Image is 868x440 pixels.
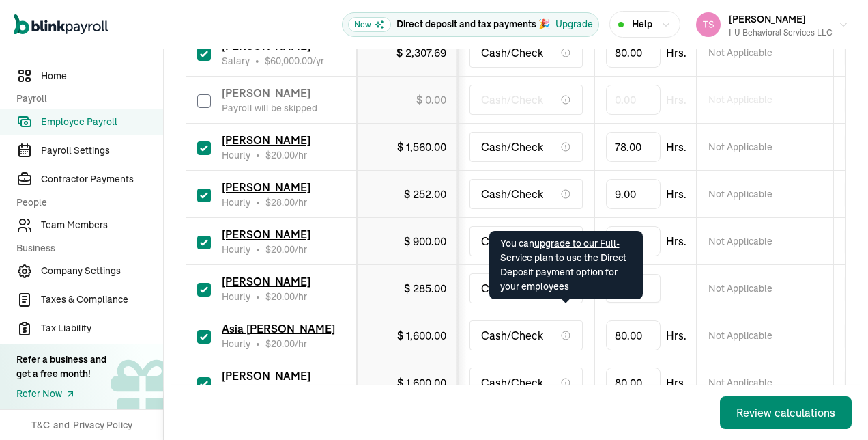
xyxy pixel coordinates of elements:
[425,93,446,107] span: 0.00
[606,226,661,256] input: TextInput
[481,233,543,249] span: Cash/Check
[481,186,543,202] span: Cash/Check
[271,290,295,303] span: 20.00
[41,69,163,83] span: Home
[481,92,543,108] span: Cash/Check
[800,374,868,440] div: Chat Widget
[222,180,310,194] span: [PERSON_NAME]
[481,139,543,155] span: Cash/Check
[222,384,250,398] span: Hourly
[265,290,295,303] span: $
[265,243,307,256] span: /hr
[265,290,307,303] span: /hr
[16,195,155,210] span: People
[397,327,446,344] div: $
[708,376,772,389] span: Not Applicable
[265,338,295,350] span: $
[16,387,106,401] a: Refer Now
[666,139,686,155] span: Hrs.
[348,17,391,32] span: New
[265,149,295,161] span: $
[270,55,313,67] span: 60,000.00
[481,374,543,391] span: Cash/Check
[222,86,310,100] span: [PERSON_NAME]
[222,243,250,256] span: Hourly
[41,218,163,232] span: Team Members
[606,320,661,350] input: TextInput
[265,196,295,208] span: $
[481,44,543,61] span: Cash/Check
[481,327,543,344] span: Cash/Check
[413,281,446,295] span: 285.00
[404,186,446,202] div: $
[500,251,626,292] span: plan to use the Direct Deposit payment option for your employees
[41,172,163,187] span: Contractor Payments
[222,133,310,147] span: [PERSON_NAME]
[406,140,446,154] span: 1,560.00
[396,44,446,61] div: $
[222,195,250,209] span: Hourly
[265,243,295,256] span: $
[265,55,313,67] span: $
[41,115,163,129] span: Employee Payroll
[481,280,543,297] span: Cash/Check
[413,187,446,201] span: 252.00
[31,418,50,432] span: T&C
[396,17,550,31] p: Direct deposit and tax payments 🎉
[222,54,250,68] span: Salary
[41,321,163,335] span: Tax Liability
[222,322,335,335] span: Asia [PERSON_NAME]
[708,140,772,154] span: Not Applicable
[729,27,833,39] div: I-U Behavioral Services LLC
[720,396,852,429] button: Review calculations
[666,92,686,108] span: Hrs.
[271,243,295,256] span: 20.00
[606,179,661,209] input: TextInput
[708,281,772,295] span: Not Applicable
[609,11,680,38] button: Help
[406,329,446,342] span: 1,600.00
[14,5,108,44] nav: Global
[222,369,310,383] span: [PERSON_NAME]
[666,374,686,391] span: Hrs.
[222,290,250,303] span: Hourly
[256,243,260,256] span: •
[271,196,295,208] span: 28.00
[406,376,446,389] span: 1,600.00
[691,8,854,42] button: [PERSON_NAME]I-U Behavioral Services LLC
[16,92,155,106] span: Payroll
[41,264,163,278] span: Company Settings
[256,148,260,162] span: •
[708,93,772,107] span: Not Applicable
[222,228,310,241] span: [PERSON_NAME]
[606,85,661,115] input: TextInput
[256,290,260,303] span: •
[555,17,593,31] button: Upgrade
[256,384,260,398] span: •
[265,148,307,162] span: /hr
[222,275,310,288] span: [PERSON_NAME]
[256,195,260,209] span: •
[256,337,260,350] span: •
[606,368,661,398] input: TextInput
[500,237,620,264] span: upgrade to our Full-Service
[265,54,324,68] span: /yr
[666,327,686,344] span: Hrs.
[397,139,446,155] div: $
[666,44,686,61] span: Hrs.
[41,292,163,307] span: Taxes & Compliance
[666,186,686,202] span: Hrs.
[666,233,686,249] span: Hrs.
[41,143,163,158] span: Payroll Settings
[606,38,661,68] input: TextInput
[729,13,806,25] span: [PERSON_NAME]
[413,234,446,248] span: 900.00
[265,384,307,398] span: /hr
[500,237,534,249] span: You can
[708,187,772,201] span: Not Applicable
[404,280,446,297] div: $
[708,46,772,59] span: Not Applicable
[265,337,307,350] span: /hr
